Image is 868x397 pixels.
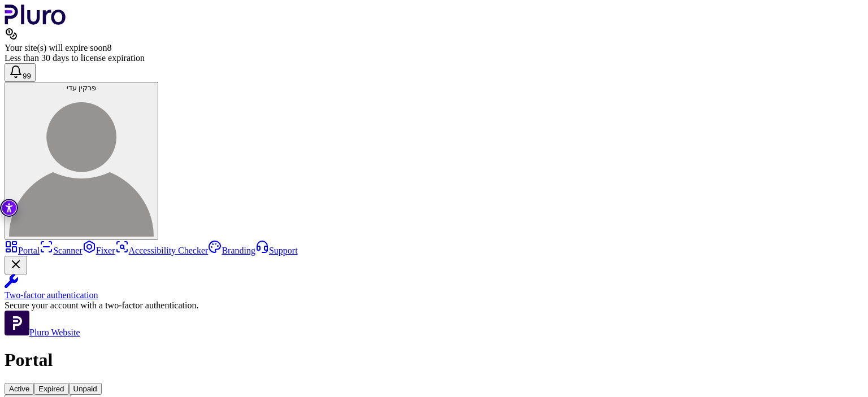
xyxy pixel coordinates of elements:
span: Expired [64,377,94,388]
a: Two-factor authentication [5,274,863,300]
a: Open Pluro Website [5,328,80,337]
button: Active [18,374,57,391]
button: Unpaid [101,374,143,391]
button: Close Two-factor authentication notification [5,256,27,274]
a: Fixer [83,246,115,255]
div: Secure your account with a two-factor authentication. [5,300,863,311]
div: Less than 30 days to license expiration [5,53,863,63]
span: פרקין עדי [67,84,97,92]
a: Scanner [40,246,83,255]
button: New Website [786,370,853,389]
a: Branding [208,246,255,255]
a: Portal [5,246,40,255]
span: Active [25,377,50,388]
button: Expired [57,374,101,391]
aside: Sidebar menu [5,240,863,338]
span: 8 [107,43,111,53]
img: פרקין עדי [9,92,154,237]
div: Your site(s) will expire soon [5,43,863,53]
div: Two-factor authentication [5,290,863,300]
button: Open notifications, you have 382 new notifications [5,63,36,82]
h1: Portal [15,356,853,368]
span: 99 [23,72,31,80]
span: Unpaid [108,377,136,388]
a: Logo [5,17,66,27]
a: Support [255,246,298,255]
a: Accessibility Checker [115,246,209,255]
button: פרקין עדיפרקין עדי [5,82,158,240]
